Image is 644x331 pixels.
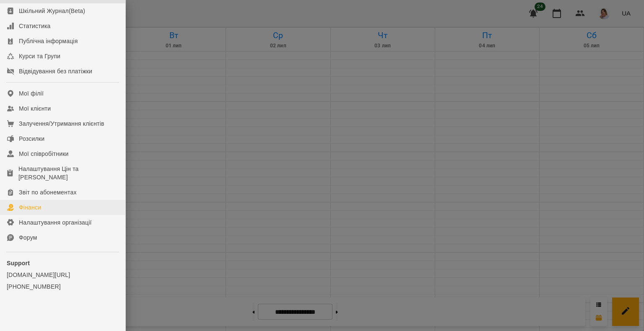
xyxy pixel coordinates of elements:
div: Налаштування Цін та [PERSON_NAME] [18,165,119,181]
div: Залучення/Утримання клієнтів [19,119,104,128]
a: [DOMAIN_NAME][URL] [7,271,119,279]
div: Відвідування без платіжки [19,67,92,75]
div: Мої клієнти [19,104,51,113]
a: [PHONE_NUMBER] [7,282,119,291]
div: Шкільний Журнал(Beta) [19,7,85,15]
div: Курси та Групи [19,52,60,60]
div: Форум [19,233,37,242]
p: Support [7,259,119,267]
div: Фінанси [19,203,41,212]
div: Розсилки [19,134,44,143]
div: Публічна інформація [19,37,78,45]
div: Налаштування організації [19,218,92,227]
div: Звіт по абонементах [19,188,77,197]
div: Статистика [19,22,51,30]
div: Мої філії [19,89,44,98]
div: Мої співробітники [19,150,69,158]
